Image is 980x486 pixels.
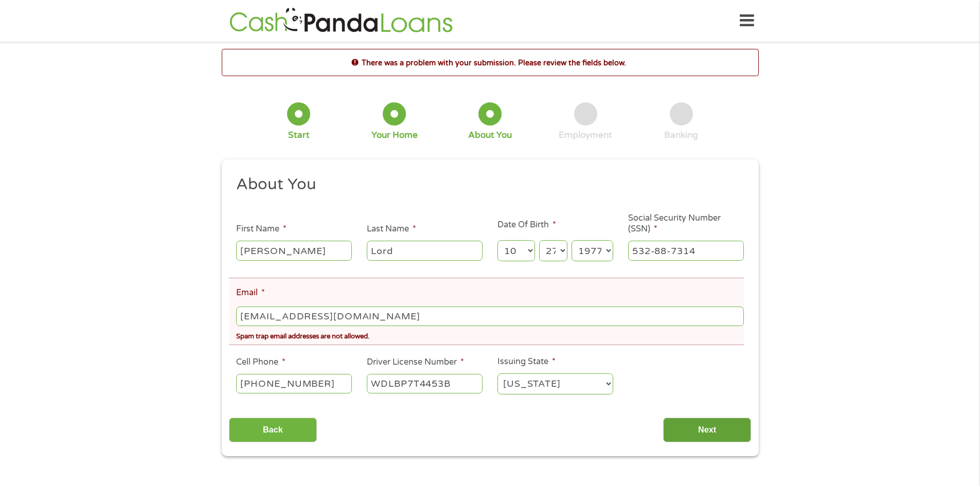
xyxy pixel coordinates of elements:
[236,307,743,326] input: john@gmail.com
[236,224,287,235] label: First Name
[229,418,317,443] input: Back
[236,328,743,342] div: Spam trap email addresses are not allowed.
[497,220,556,230] label: Date Of Birth
[468,130,512,141] div: About You
[222,57,758,68] h2: There was a problem with your submission. Please review the fields below.
[559,130,612,141] div: Employment
[367,241,483,260] input: Smith
[236,357,286,368] label: Cell Phone
[664,130,698,141] div: Banking
[628,213,744,235] label: Social Security Number (SSN)
[288,130,310,141] div: Start
[367,224,416,235] label: Last Name
[236,287,265,298] label: Email
[371,130,418,141] div: Your Home
[226,6,456,35] img: GetLoanNow Logo
[236,174,736,195] h2: About You
[663,418,751,443] input: Next
[628,241,744,260] input: 078-05-1120
[367,357,464,368] label: Driver License Number
[497,356,556,367] label: Issuing State
[236,241,352,260] input: John
[236,374,352,393] input: (541) 754-3010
